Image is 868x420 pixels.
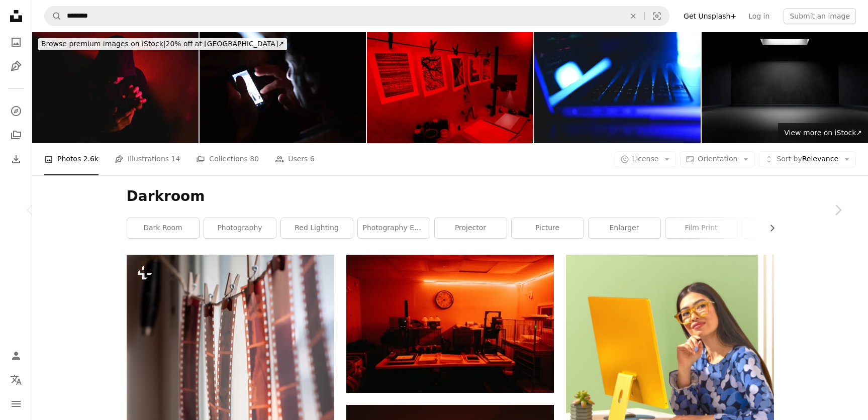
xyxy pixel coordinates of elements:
[45,7,62,26] button: Search Unsplash
[784,8,856,24] button: Submit an image
[127,187,774,205] h1: Darkroom
[6,125,26,145] a: Collections
[204,218,276,238] a: photography
[127,405,334,414] a: a film strip hanging from a clothes line
[763,218,774,238] button: scroll list to the right
[702,32,868,143] img: empty abstract industrial concrete interior. concrete floor and dark room. 3d illustration
[6,394,26,414] button: Menu
[281,218,353,238] a: red lighting
[435,218,507,238] a: projector
[698,155,737,163] span: Orientation
[632,155,659,163] span: License
[127,218,199,238] a: dark room
[534,32,701,143] img: Defocused computer backgrounds. Payments System Hacking.
[742,218,814,238] a: printing
[171,153,180,164] span: 14
[346,319,554,328] a: a dimly lit room with a clock on the wall
[250,153,259,164] span: 80
[6,149,26,169] a: Download History
[678,8,742,24] a: Get Unsplash+
[589,218,660,238] a: enlarger
[777,155,802,163] span: Sort by
[6,370,26,390] button: Language
[41,40,284,48] span: 20% off at [GEOGRAPHIC_DATA] ↗
[615,151,677,167] button: License
[367,32,533,143] img: Darkroom for printing film photography
[6,346,26,366] a: Log in / Sign up
[680,151,755,167] button: Orientation
[665,218,737,238] a: film print
[358,218,430,238] a: photography equipment
[6,56,26,76] a: Illustrations
[44,6,669,26] form: Find visuals sitewide
[742,8,776,24] a: Log in
[32,32,199,143] img: cyber attack concept.
[41,40,165,48] span: Browse premium images on iStock |
[346,255,554,393] img: a dimly lit room with a clock on the wall
[200,32,366,143] img: Midsection Of Man Using Mobile Phone In Dark At Home
[6,32,26,52] a: Photos
[115,143,180,175] a: Illustrations 14
[275,143,315,175] a: Users 6
[6,101,26,121] a: Explore
[759,151,856,167] button: Sort byRelevance
[808,162,868,258] a: Next
[777,154,838,164] span: Relevance
[622,7,644,26] button: Clear
[32,32,293,56] a: Browse premium images on iStock|20% off at [GEOGRAPHIC_DATA]↗
[778,123,868,143] a: View more on iStock↗
[196,143,259,175] a: Collections 80
[512,218,584,238] a: picture
[784,129,862,137] span: View more on iStock ↗
[310,153,315,164] span: 6
[645,7,669,26] button: Visual search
